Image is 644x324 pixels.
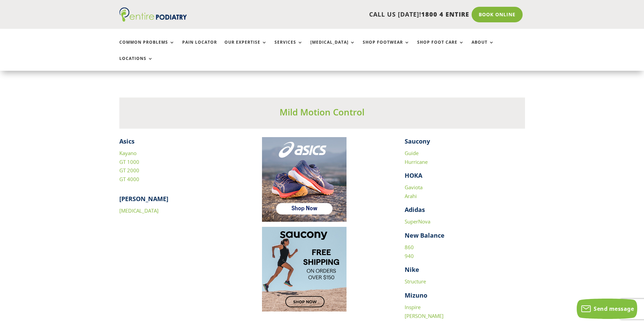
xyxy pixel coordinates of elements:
[119,137,135,145] strong: Asics
[472,40,494,55] a: About
[310,40,355,55] a: [MEDICAL_DATA]
[119,167,139,174] a: GT 2000
[119,207,159,214] a: [MEDICAL_DATA]
[405,137,430,145] strong: Saucony
[119,40,175,55] a: Common Problems
[119,106,525,122] h3: Mild Motion Control
[119,195,168,203] strong: [PERSON_NAME]
[405,231,445,239] strong: New Balance
[405,304,421,310] a: Inspire
[405,158,428,165] a: Hurricane
[119,150,137,156] a: Kayano
[363,40,410,55] a: Shop Footwear
[119,7,187,22] img: logo (1)
[213,10,469,19] p: CALL US [DATE]!
[594,305,634,312] span: Send message
[405,265,419,274] strong: Nike
[417,40,464,55] a: Shop Foot Care
[405,278,426,285] a: Structure
[119,56,153,71] a: Locations
[405,206,425,214] strong: Adidas
[405,291,427,299] strong: Mizuno
[405,150,419,156] a: Guide
[119,16,187,23] a: Entire Podiatry
[405,193,417,199] a: Arahi
[119,176,139,182] a: GT 4000
[405,244,414,251] a: 860
[577,299,637,319] button: Send message
[405,184,423,191] a: Gaviota
[421,10,469,18] span: 1800 4 ENTIRE
[224,40,267,55] a: Our Expertise
[119,158,139,165] a: GT 1000
[275,40,303,55] a: Services
[405,253,414,259] a: 940
[405,312,444,319] a: [PERSON_NAME]
[405,218,430,225] a: SuperNova
[182,40,217,55] a: Pain Locator
[472,7,523,22] a: Book Online
[405,171,422,179] strong: HOKA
